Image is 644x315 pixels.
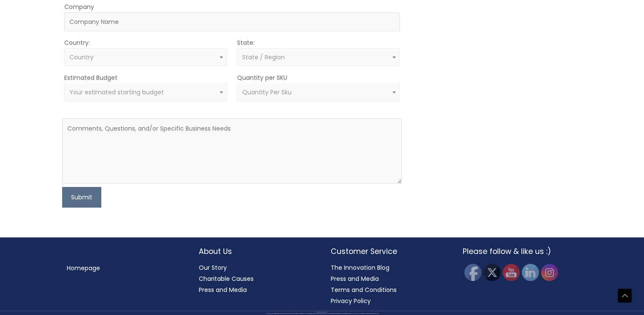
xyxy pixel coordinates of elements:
[331,262,446,306] nav: Customer Service
[463,246,578,257] h2: Please follow & like us :)
[64,38,90,47] label: Country:
[64,12,400,31] input: Company Name
[62,187,101,207] button: Submit
[199,263,227,272] a: Our Story
[237,38,255,47] label: State:
[331,274,379,283] a: Press and Media
[331,297,371,305] a: Privacy Policy
[69,88,164,96] span: Your estimated starting budget
[64,3,94,11] label: Company
[15,313,629,314] div: All material on this Website, including design, text, images, logos and sounds, are owned by Cosm...
[331,246,446,257] h2: Customer Service
[237,73,287,82] label: Quantity per SKU
[331,263,389,272] a: The Innovation Blog
[242,88,292,96] span: Quantity Per Sku
[199,262,314,295] nav: About Us
[199,246,314,257] h2: About Us
[64,73,117,82] label: Estimated Budget
[484,264,501,281] img: Twitter
[69,53,94,61] span: Country
[242,53,285,61] span: State / Region
[67,264,100,272] a: Homepage
[322,312,327,312] span: Cosmetic Solutions
[199,286,247,294] a: Press and Media
[15,312,629,313] div: Copyright © 2025
[199,274,254,283] a: Charitable Causes
[464,264,481,281] img: Facebook
[67,262,182,274] nav: Menu
[331,286,397,294] a: Terms and Conditions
